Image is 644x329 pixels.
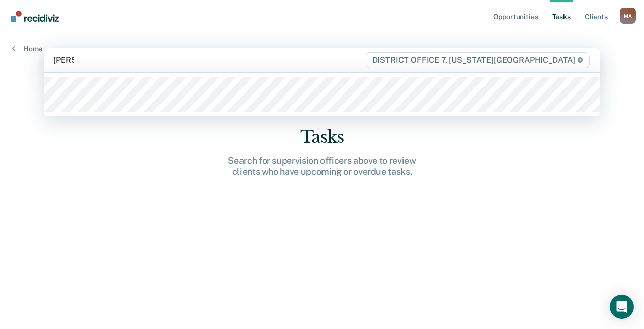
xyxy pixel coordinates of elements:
div: M A [620,8,636,24]
img: Recidiviz [11,11,59,22]
div: Open Intercom Messenger [610,295,634,319]
button: Profile dropdown button [620,8,636,24]
span: DISTRICT OFFICE 7, [US_STATE][GEOGRAPHIC_DATA] [366,52,590,68]
div: Search for supervision officers above to review clients who have upcoming or overdue tasks. [161,155,483,177]
a: Home [12,44,42,53]
div: Tasks [161,127,483,147]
